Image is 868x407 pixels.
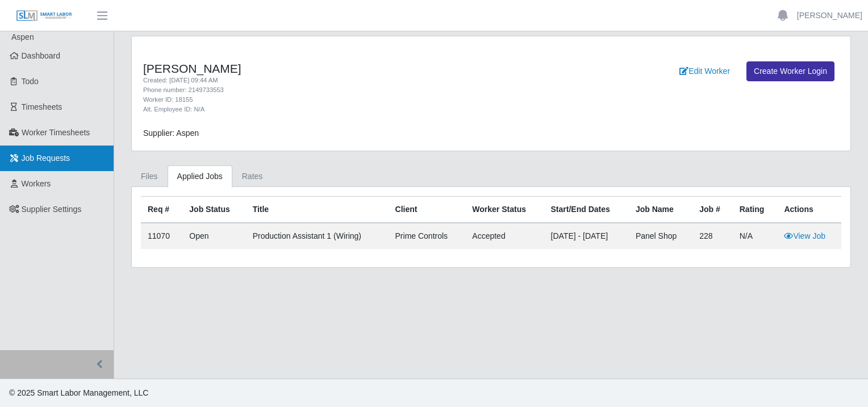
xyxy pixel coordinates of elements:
[143,128,199,138] span: Supplier: Aspen
[22,102,62,111] span: Timesheets
[629,197,692,223] th: Job Name
[22,153,70,163] span: Job Requests
[143,85,542,95] div: Phone number: 2149733553
[733,223,778,249] td: N/A
[22,128,90,137] span: Worker Timesheets
[777,197,841,223] th: Actions
[143,61,542,76] h4: [PERSON_NAME]
[143,105,542,114] div: Alt. Employee ID: N/A
[131,165,168,188] a: Files
[168,165,232,188] a: Applied Jobs
[246,197,389,223] th: Title
[544,223,629,249] td: [DATE] - [DATE]
[465,223,544,249] td: accepted
[544,197,629,223] th: Start/End Dates
[692,197,733,223] th: Job #
[692,223,733,249] td: 228
[182,197,245,223] th: Job Status
[733,197,778,223] th: Rating
[143,76,542,85] div: Created: [DATE] 09:44 AM
[465,197,544,223] th: Worker Status
[143,95,542,105] div: Worker ID: 18155
[22,179,51,188] span: Workers
[784,231,825,240] a: View Job
[389,197,466,223] th: Client
[797,10,862,22] a: [PERSON_NAME]
[232,165,273,188] a: Rates
[629,223,692,249] td: Panel Shop
[16,10,73,22] img: SLM Logo
[22,77,39,86] span: Todo
[11,32,34,41] span: Aspen
[9,388,148,397] span: © 2025 Smart Labor Management, LLC
[246,223,389,249] td: Production Assistant 1 (Wiring)
[22,205,82,214] span: Supplier Settings
[746,61,834,81] a: Create Worker Login
[141,223,182,249] td: 11070
[182,223,245,249] td: Open
[389,223,466,249] td: Prime Controls
[141,197,182,223] th: Req #
[22,51,61,60] span: Dashboard
[672,61,737,81] a: Edit Worker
